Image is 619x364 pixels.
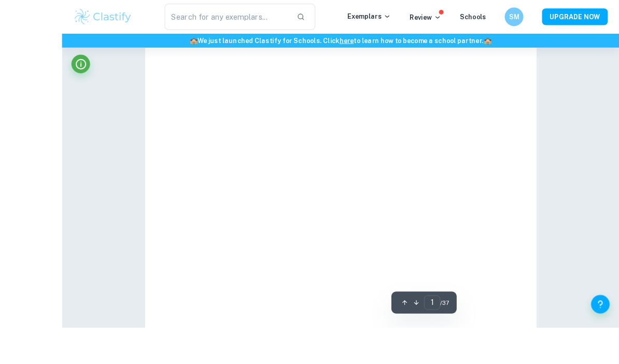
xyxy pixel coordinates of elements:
img: Clastify logo [12,8,78,29]
button: SM [492,8,513,29]
h6: SM [497,13,509,24]
button: UPGRADE NOW [533,9,607,28]
p: Exemplars [317,12,365,24]
button: Help and Feedback [588,328,609,348]
a: Schools [442,15,471,23]
span: 🏫 [142,41,151,49]
a: here [308,41,325,49]
span: 🏫 [469,41,477,49]
input: Search for any exemplars... [114,4,252,33]
h6: We just launched Clastify for Schools. Click to learn how to become a school partner. [2,39,617,51]
p: Review [386,13,421,25]
button: Info [10,61,31,81]
span: / 37 [420,332,430,341]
